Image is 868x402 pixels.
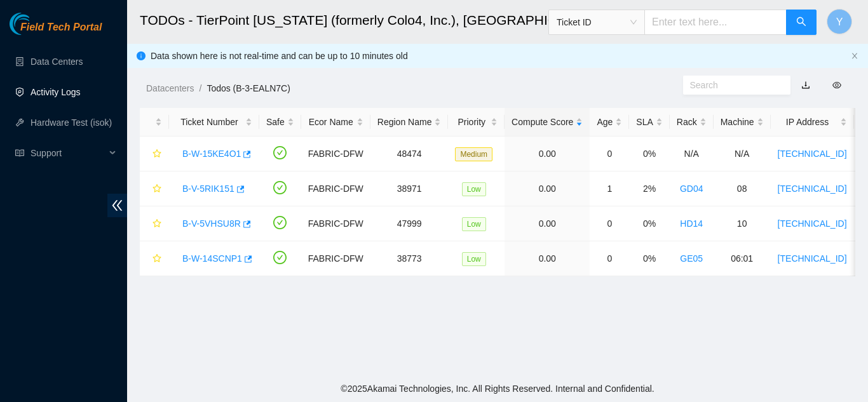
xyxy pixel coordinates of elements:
button: search [786,10,817,35]
td: 08 [714,171,771,206]
td: 47999 [370,206,449,241]
td: 0% [629,241,669,276]
td: 48474 [370,137,449,171]
span: / [199,83,201,93]
span: Low [462,252,486,266]
td: 0.00 [505,171,590,206]
span: star [153,184,161,194]
span: Low [462,217,486,231]
button: Y [827,9,852,34]
button: star [147,213,162,234]
td: 0% [629,137,669,171]
span: check-circle [273,181,287,194]
a: [TECHNICAL_ID] [778,184,847,194]
span: Field Tech Portal [20,22,102,34]
button: star [147,178,162,199]
a: Akamai TechnologiesField Tech Portal [10,23,102,39]
footer: © 2025 Akamai Technologies, Inc. All Rights Reserved. Internal and Confidential. [127,375,868,402]
td: 38971 [370,171,449,206]
span: close [851,52,858,60]
span: Y [836,14,843,30]
a: Data Centers [31,57,83,67]
a: GE05 [680,253,703,264]
td: 06:01 [714,241,771,276]
td: 0.00 [505,241,590,276]
span: Low [462,182,486,196]
span: eye [832,81,841,90]
span: star [153,149,161,159]
a: GD04 [680,184,703,194]
span: double-left [107,194,127,217]
td: 2% [629,171,669,206]
span: Medium [455,147,492,161]
a: B-V-5VHSU8R [182,218,241,229]
span: Ticket ID [557,13,637,32]
td: 0.00 [505,137,590,171]
a: B-W-14SCNP1 [182,253,242,264]
span: read [15,149,24,157]
a: Datacenters [146,83,194,93]
a: [TECHNICAL_ID] [778,218,847,229]
button: download [792,75,820,95]
a: Hardware Test (isok) [31,117,112,128]
span: check-circle [273,251,287,264]
span: Support [31,140,105,166]
a: Activity Logs [31,87,81,97]
span: star [153,219,161,229]
td: 0 [590,206,629,241]
a: HD14 [680,218,703,229]
td: FABRIC-DFW [301,241,370,276]
input: Search [690,78,774,92]
td: FABRIC-DFW [301,137,370,171]
a: Todos (B-3-EALN7C) [207,83,290,93]
td: 0.00 [505,206,590,241]
a: [TECHNICAL_ID] [778,149,847,159]
td: FABRIC-DFW [301,206,370,241]
span: check-circle [273,216,287,229]
a: B-W-15KE4O1 [182,149,241,159]
span: star [153,254,161,264]
input: Enter text here... [644,10,787,35]
td: N/A [714,137,771,171]
td: N/A [670,137,714,171]
img: Akamai Technologies [10,13,64,35]
a: download [801,80,810,90]
button: star [147,248,162,269]
td: FABRIC-DFW [301,171,370,206]
td: 38773 [370,241,449,276]
td: 0% [629,206,669,241]
button: star [147,144,162,164]
a: [TECHNICAL_ID] [778,253,847,264]
td: 10 [714,206,771,241]
button: close [851,52,858,60]
span: check-circle [273,146,287,159]
td: 0 [590,137,629,171]
a: B-V-5RIK151 [182,184,234,194]
td: 0 [590,241,629,276]
td: 1 [590,171,629,206]
span: search [796,17,806,29]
